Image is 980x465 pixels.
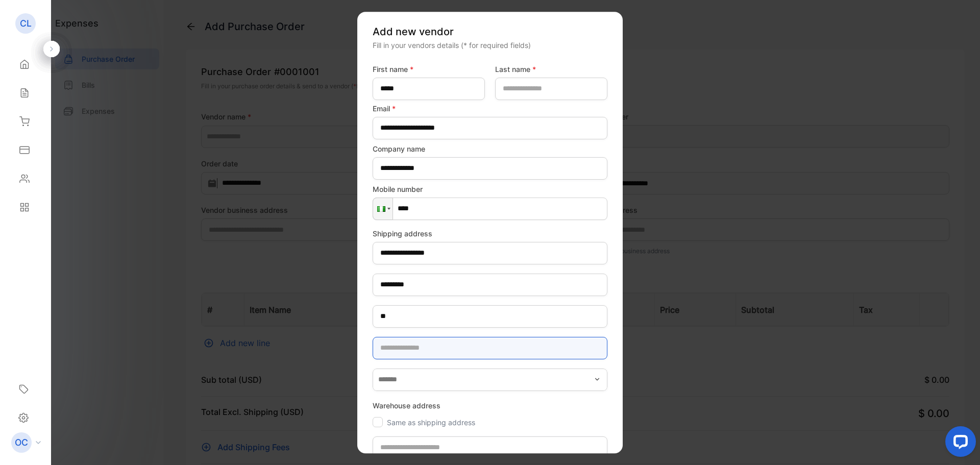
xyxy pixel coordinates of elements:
label: Last name [495,64,607,75]
label: First name [373,64,485,75]
p: Warehouse address [373,395,607,416]
label: Same as shipping address [387,418,475,427]
div: Fill in your vendors details (* for required fields) [373,40,607,51]
label: Shipping address [373,228,607,239]
label: Company name [373,143,607,154]
p: CL [20,17,32,30]
p: Add new vendor [373,24,607,39]
iframe: LiveChat chat widget [937,422,980,465]
label: Mobile number [373,184,607,194]
label: Email [373,103,607,114]
div: Nigeria: + 234 [373,198,393,219]
p: OC [15,436,28,449]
